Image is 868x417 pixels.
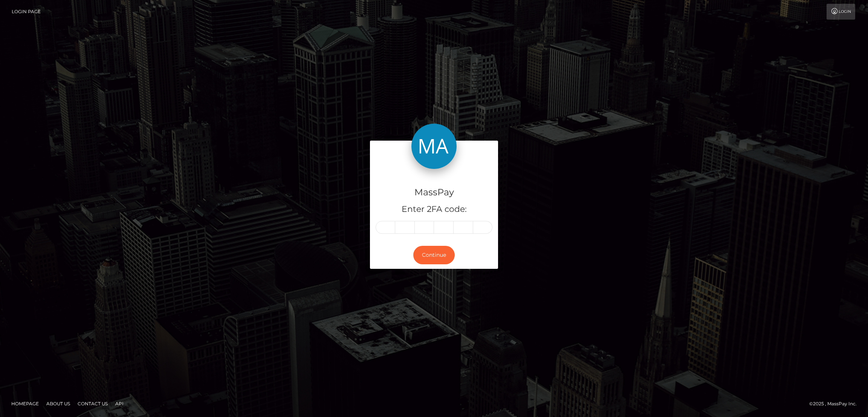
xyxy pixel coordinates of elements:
a: About Us [43,398,73,409]
a: Homepage [8,398,42,409]
a: API [112,398,127,409]
img: MassPay [411,124,457,169]
h4: MassPay [376,186,492,199]
a: Contact Us [75,398,111,409]
div: © 2025 , MassPay Inc. [809,400,862,408]
a: Login Page [12,4,41,20]
h5: Enter 2FA code: [376,204,492,215]
a: Login [827,4,855,20]
button: Continue [413,246,455,264]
